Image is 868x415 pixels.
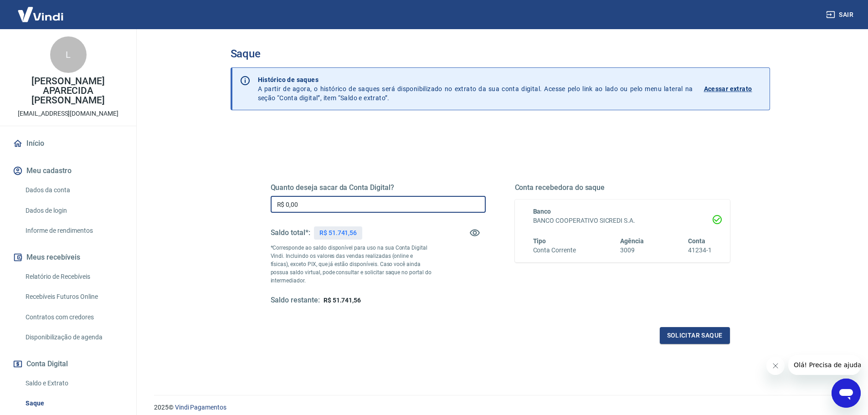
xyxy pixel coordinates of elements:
[22,181,125,200] a: Dados da conta
[7,77,129,105] p: [PERSON_NAME] APARECIDA [PERSON_NAME]
[258,75,693,102] p: A partir de agora, o histórico de saques será disponibilizado no extrato da sua conta digital. Ac...
[271,296,320,305] h5: Saldo restante:
[704,84,752,93] p: Acessar extrato
[271,183,486,192] h5: Quanto deseja sacar da Conta Digital?
[11,354,125,374] button: Conta Digital
[533,216,712,225] h6: BANCO COOPERATIVO SICREDI S.A.
[5,6,77,14] span: Olá! Precisa de ajuda?
[824,6,857,23] button: Sair
[22,221,125,240] a: Informe de rendimentos
[766,357,785,375] iframe: Fechar mensagem
[324,297,361,304] span: R$ 51.741,56
[18,109,118,118] p: [EMAIL_ADDRESS][DOMAIN_NAME]
[11,0,70,28] img: Vindi
[22,374,125,393] a: Saldo e Extrato
[620,237,644,245] span: Agência
[832,379,861,408] iframe: Botão para abrir a janela de mensagens
[231,47,770,60] h3: Saque
[533,208,551,215] span: Banco
[22,267,125,286] a: Relatório de Recebíveis
[22,328,125,347] a: Disponibilização de agenda
[533,246,576,255] h6: Conta Corrente
[11,247,125,267] button: Meus recebíveis
[50,36,87,73] div: L
[154,403,846,412] p: 2025 ©
[319,228,357,238] p: R$ 51.741,56
[22,394,125,413] a: Saque
[688,246,712,255] h6: 41234-1
[620,246,644,255] h6: 3009
[11,133,125,154] a: Início
[704,75,762,102] a: Acessar extrato
[271,228,310,237] h5: Saldo total*:
[688,237,705,245] span: Conta
[22,201,125,220] a: Dados de login
[22,287,125,306] a: Recebíveis Futuros Online
[175,404,226,411] a: Vindi Pagamentos
[788,355,861,375] iframe: Mensagem da empresa
[660,327,730,344] button: Solicitar saque
[515,183,730,192] h5: Conta recebedora do saque
[11,161,125,181] button: Meu cadastro
[533,237,546,245] span: Tipo
[271,244,432,285] p: *Corresponde ao saldo disponível para uso na sua Conta Digital Vindi. Incluindo os valores das ve...
[22,308,125,327] a: Contratos com credores
[258,75,693,84] p: Histórico de saques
